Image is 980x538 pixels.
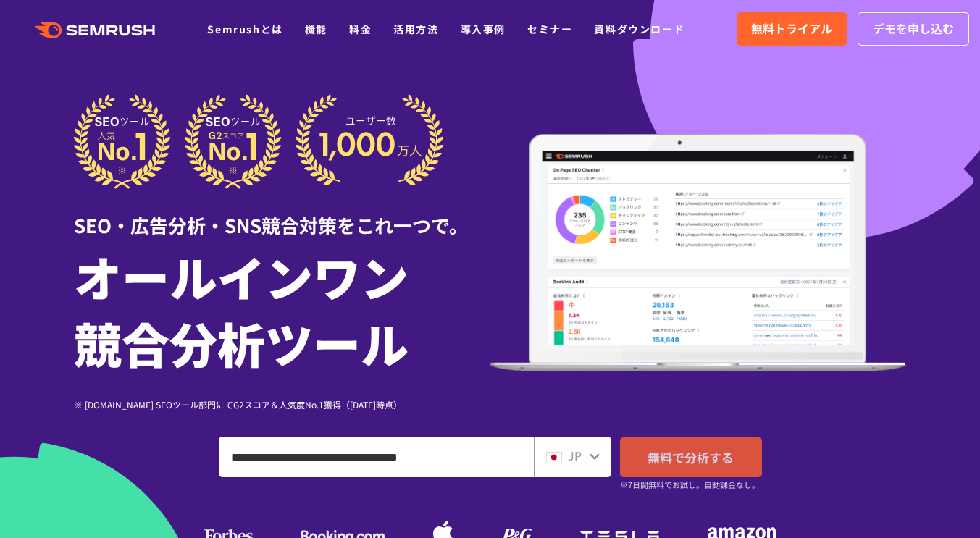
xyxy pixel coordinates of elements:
[74,243,490,376] h1: オールインワン 競合分析ツール
[648,448,734,466] span: 無料で分析する
[620,478,760,492] small: ※7日間無料でお試し。自動課金なし。
[620,437,762,477] a: 無料で分析する
[751,20,832,38] span: 無料トライアル
[858,12,969,46] a: デモを申し込む
[74,398,490,411] div: ※ [DOMAIN_NAME] SEOツール部門にてG2スコア＆人気度No.1獲得（[DATE]時点）
[737,12,847,46] a: 無料トライアル
[461,22,506,36] a: 導入事例
[74,189,490,239] div: SEO・広告分析・SNS競合対策をこれ一つで。
[594,22,684,36] a: 資料ダウンロード
[393,22,438,36] a: 活用方法
[873,20,954,38] span: デモを申し込む
[527,22,572,36] a: セミナー
[349,22,372,36] a: 料金
[219,437,533,476] input: ドメイン、キーワードまたはURLを入力してください
[207,22,282,36] a: Semrushとは
[305,22,327,36] a: 機能
[568,447,582,464] span: JP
